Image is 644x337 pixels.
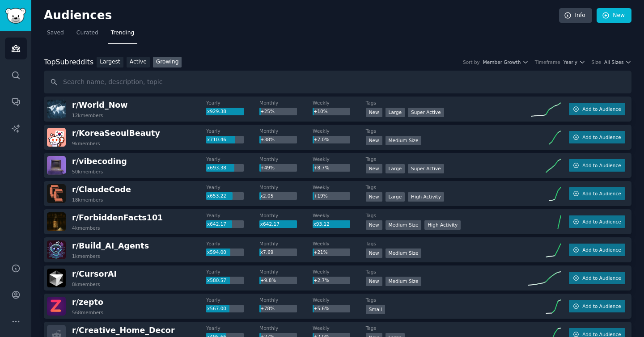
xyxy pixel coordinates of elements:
img: KoreaSeoulBeauty [47,128,66,147]
span: +2.7% [314,278,329,283]
span: Yearly [563,59,577,65]
dt: Weekly [313,325,366,331]
dt: Monthly [259,212,313,219]
div: Medium Size [386,220,422,230]
span: All Sizes [604,59,623,65]
span: x93.12 [314,221,330,227]
span: x653.22 [207,193,226,198]
div: High Activity [408,192,444,202]
div: 50k members [72,168,103,175]
span: +8.7% [314,165,329,170]
div: 8k members [72,281,100,287]
a: Trending [108,26,137,44]
button: Member Growth [483,59,529,65]
span: Add to Audience [582,275,621,281]
span: +78% [260,306,275,311]
a: Curated [73,26,102,44]
dt: Monthly [259,156,313,162]
span: +25% [260,109,275,114]
dt: Tags [366,240,525,247]
a: Info [559,8,592,23]
button: Yearly [563,59,585,65]
button: Add to Audience [569,300,625,312]
span: +38% [260,137,275,142]
span: x7.69 [260,249,274,255]
div: High Activity [424,220,461,230]
dt: Tags [366,212,525,219]
button: Add to Audience [569,244,625,256]
dt: Tags [366,128,525,134]
div: New [366,108,382,117]
a: Largest [97,57,123,68]
div: New [366,277,382,286]
span: Add to Audience [582,190,621,197]
div: 9k members [72,140,100,147]
img: ForbiddenFacts101 [47,212,66,231]
img: zepto [47,297,66,316]
span: Add to Audience [582,219,621,225]
div: Large [386,164,405,173]
img: Build_AI_Agents [47,240,66,259]
div: New [366,192,382,202]
img: vibecoding [47,156,66,175]
a: Growing [153,57,182,68]
div: 12k members [72,112,103,118]
span: +19% [314,193,328,198]
span: +49% [260,165,275,170]
button: Add to Audience [569,272,625,284]
span: r/ CursorAI [72,270,117,278]
dt: Weekly [313,128,366,134]
dt: Tags [366,325,525,331]
dt: Tags [366,184,525,190]
h2: Audiences [44,8,559,23]
div: Sort by [463,59,480,65]
span: +10% [314,109,328,114]
button: Add to Audience [569,215,625,228]
dt: Weekly [313,156,366,162]
div: 1k members [72,253,100,259]
dt: Weekly [313,212,366,219]
span: Curated [76,29,98,37]
img: GummySearch logo [5,8,26,24]
img: CursorAI [47,269,66,287]
div: New [366,164,382,173]
span: +7.0% [314,137,329,142]
span: r/ ClaudeCode [72,185,131,194]
button: Add to Audience [569,103,625,115]
dt: Yearly [206,100,259,106]
dt: Weekly [313,269,366,275]
img: World_Now [47,100,66,118]
span: +21% [314,249,328,255]
span: r/ KoreaSeoulBeauty [72,129,160,138]
span: Add to Audience [582,106,621,112]
span: +5.6% [314,306,329,311]
dt: Monthly [259,128,313,134]
dt: Yearly [206,325,259,331]
span: r/ Build_AI_Agents [72,241,149,250]
div: Large [386,192,405,202]
div: Timeframe [535,59,560,65]
span: r/ ForbiddenFacts101 [72,213,163,222]
div: Medium Size [386,249,422,258]
dt: Tags [366,100,525,106]
dt: Monthly [259,269,313,275]
span: r/ zepto [72,298,103,307]
dt: Monthly [259,240,313,247]
div: Top Subreddits [44,57,93,68]
span: x929.38 [207,109,226,114]
dt: Yearly [206,156,259,162]
span: x567.00 [207,306,226,311]
div: Large [386,108,405,117]
dt: Yearly [206,128,259,134]
span: r/ World_Now [72,101,127,110]
div: 568 members [72,309,103,316]
span: Member Growth [483,59,521,65]
div: New [366,220,382,230]
span: x693.38 [207,165,226,170]
dt: Weekly [313,240,366,247]
dt: Monthly [259,184,313,190]
dt: Tags [366,269,525,275]
dt: Monthly [259,100,313,106]
span: x642.17 [207,221,226,227]
div: 4k members [72,225,100,231]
